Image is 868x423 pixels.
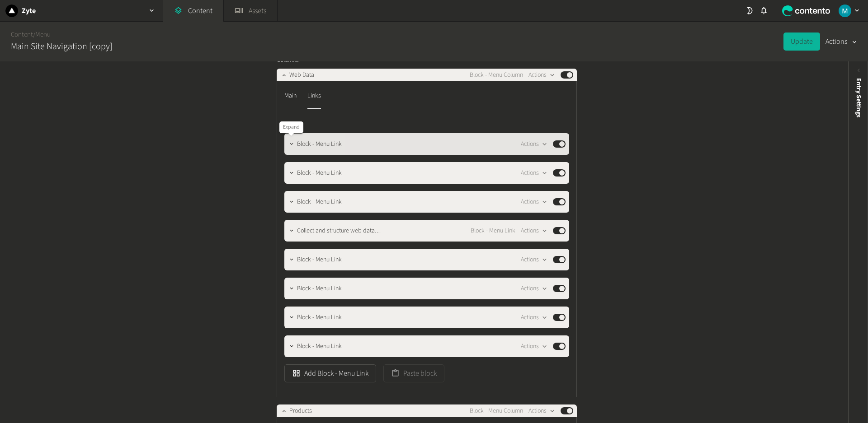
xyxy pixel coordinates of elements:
[5,5,18,17] img: Zyte
[826,33,857,51] button: Actions
[284,120,298,130] span: Links
[11,30,33,39] a: Content
[297,226,381,236] span: Collect and structure web data…
[35,30,51,39] a: Menu
[383,364,444,382] button: Paste block
[284,88,297,103] div: Main
[521,225,547,236] button: Actions
[521,254,547,265] button: Actions
[521,167,547,178] button: Actions
[521,196,547,207] button: Actions
[854,78,863,117] span: Entry Settings
[521,341,547,352] button: Actions
[521,283,547,294] button: Actions
[528,70,555,80] button: Actions
[297,313,342,322] span: Block - Menu Link
[470,406,523,416] span: Block - Menu Column
[470,70,523,80] span: Block - Menu Column
[307,88,321,103] div: Links
[11,40,113,53] h2: Main Site Navigation [copy]
[297,342,342,351] span: Block - Menu Link
[297,139,342,149] span: Block - Menu Link
[22,5,36,16] h2: Zyte
[521,139,547,149] button: Actions
[289,70,314,80] span: Web Data
[297,168,342,178] span: Block - Menu Link
[521,312,547,323] button: Actions
[471,226,515,236] span: Block - Menu Link
[284,364,376,382] button: Add Block - Menu Link
[289,406,312,416] span: Products
[33,30,35,39] span: /
[279,121,303,133] div: Expand
[528,405,555,416] button: Actions
[783,33,820,51] button: Update
[297,255,342,265] span: Block - Menu Link
[297,284,342,293] span: Block - Menu Link
[839,5,851,17] img: Mitch Holt
[297,197,342,207] span: Block - Menu Link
